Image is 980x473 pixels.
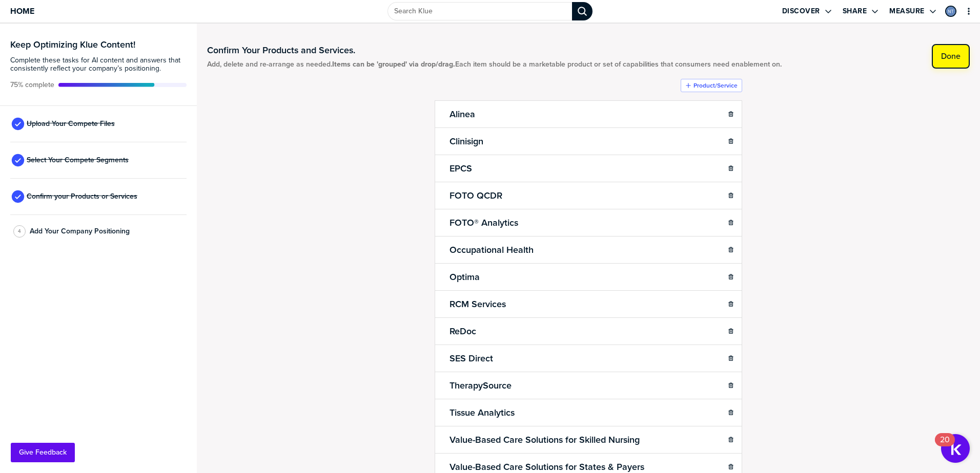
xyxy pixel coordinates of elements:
span: Add, delete and re-arrange as needed. Each item should be a marketable product or set of capabili... [207,60,782,69]
img: 05668bc5cb557cc79a6672a2b95b8027-sml.png [946,7,955,16]
h2: Tissue Analytics [447,405,517,420]
label: Done [941,51,961,61]
label: Discover [782,7,820,16]
label: Product/Service [693,81,738,90]
span: Active [10,81,54,89]
h1: Confirm Your Products and Services. [207,44,782,56]
span: Home [10,7,34,15]
span: Upload Your Compete Files [27,120,115,128]
h2: FOTO® Analytics [447,216,520,230]
h2: SES Direct [447,351,495,365]
span: 4 [18,227,21,235]
strong: Items can be 'grouped' via drop/drag. [332,59,455,70]
h2: FOTO QCDR [447,188,504,203]
a: Edit Profile [944,5,957,18]
h2: TherapySource [447,378,514,393]
h2: Optima [447,270,482,284]
h2: EPCS [447,161,474,176]
div: Neal Thurman [945,6,956,17]
div: Search Klue [572,2,593,20]
h3: Keep Optimizing Klue Content! [10,40,187,49]
button: Give Feedback [11,443,75,462]
span: Select Your Compete Segments [27,156,129,164]
h2: Occupational Health [447,243,536,257]
input: Search Klue [387,2,572,20]
label: Measure [889,7,925,16]
h2: Value-Based Care Solutions for Skilled Nursing [447,433,642,447]
h2: Alinea [447,107,477,121]
h2: RCM Services [447,297,508,311]
span: Add Your Company Positioning [30,227,130,235]
span: Complete these tasks for AI content and answers that consistently reflect your company’s position... [10,56,187,73]
h2: ReDoc [447,324,478,338]
span: Confirm your Products or Services [27,192,137,201]
label: Share [843,7,867,16]
button: Open Resource Center, 20 new notifications [941,434,970,463]
h2: Clinisign [447,134,485,148]
div: 20 [940,440,950,453]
